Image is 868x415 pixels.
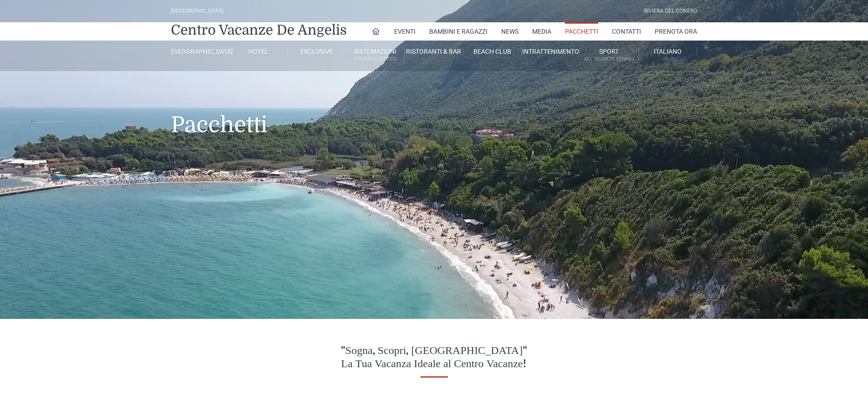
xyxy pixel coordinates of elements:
a: Eventi [394,22,416,41]
a: Media [532,22,551,41]
small: All Season Tennis [580,55,638,63]
a: Italiano [639,47,697,56]
a: News [501,22,519,41]
a: Centro Vacanze De Angelis [171,21,347,39]
a: Bambini e Ragazzi [429,22,488,41]
div: [GEOGRAPHIC_DATA] [171,7,223,15]
span: Italiano [654,48,682,55]
a: Beach Club [463,47,522,56]
h1: Pacchetti [171,71,697,151]
a: SistemazioniRooms & Suites [346,47,405,64]
a: [GEOGRAPHIC_DATA] [171,47,229,56]
a: Contatti [612,22,641,41]
a: Ristoranti & Bar [405,47,463,56]
h3: "Sogna, Scopri, [GEOGRAPHIC_DATA]" La Tua Vacanza Ideale al Centro Vacanze! [306,344,562,371]
a: SportAll Season Tennis [580,47,638,64]
a: Intrattenimento [522,47,580,56]
small: Rooms & Suites [346,55,404,63]
a: Prenota Ora [655,22,697,41]
a: Exclusive [288,47,346,56]
div: Riviera Del Conero [644,7,697,15]
a: Pacchetti [565,22,598,41]
a: Hotel [229,47,288,56]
